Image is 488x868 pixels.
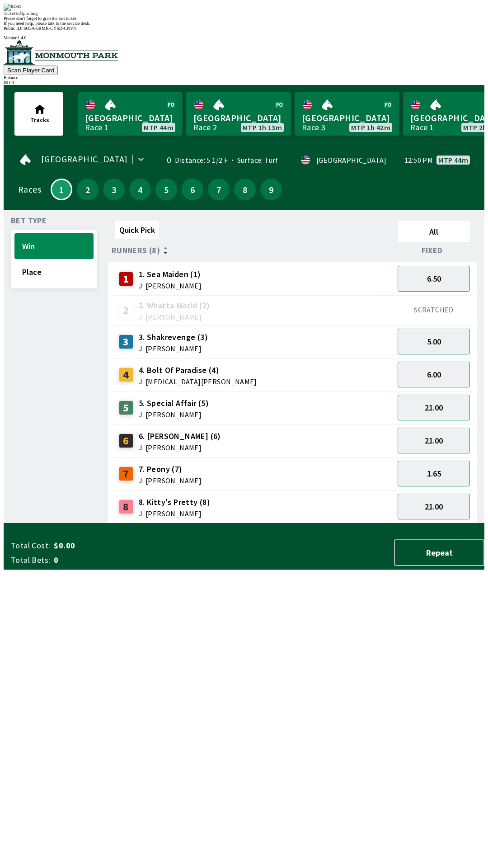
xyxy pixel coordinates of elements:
[155,179,177,200] button: 5
[425,435,443,446] span: 21.00
[144,124,174,131] span: MTP 44m
[14,92,63,136] button: Tracks
[4,16,484,21] div: Please don't forget to grab the last ticket
[4,66,58,75] button: Scan Player Card
[182,179,203,200] button: 6
[4,26,484,31] div: Public ID:
[14,259,94,285] button: Place
[79,186,96,193] span: 2
[139,313,210,321] span: J: [PERSON_NAME]
[4,75,484,80] div: Balance
[139,331,208,343] span: 3. Shakrevenge (3)
[302,112,392,124] span: [GEOGRAPHIC_DATA]
[119,434,133,448] div: 6
[427,468,441,479] span: 1.65
[427,369,441,380] span: 6.00
[228,156,278,165] span: Surface: Turf
[139,496,210,508] span: 8. Kitty's Pretty (8)
[30,116,49,124] span: Tracks
[129,179,151,200] button: 4
[243,124,282,131] span: MTP 1h 13m
[119,335,133,349] div: 3
[422,247,443,254] span: Fixed
[51,179,72,200] button: 1
[4,80,484,85] div: $ 0.00
[54,540,196,551] span: $0.00
[22,241,86,251] span: Win
[119,467,133,481] div: 7
[404,156,433,164] span: 12:50 PM
[398,362,470,387] button: 6.00
[105,186,122,193] span: 3
[119,368,133,382] div: 4
[11,540,50,551] span: Total Cost:
[103,179,125,200] button: 3
[112,247,160,254] span: Runners (8)
[119,225,155,235] span: Quick Pick
[398,305,470,314] div: SCRATCHED
[119,500,133,514] div: 8
[394,246,474,255] div: Fixed
[85,124,108,131] div: Race 1
[139,269,202,280] span: 1. Sea Maiden (1)
[351,124,390,131] span: MTP 1h 42m
[139,300,210,311] span: 2. Whatta World (2)
[131,186,149,193] span: 4
[4,40,118,65] img: venue logo
[186,92,291,136] a: [GEOGRAPHIC_DATA]Race 2MTP 1h 13m
[438,156,468,164] span: MTP 44m
[139,463,202,475] span: 7. Peony (7)
[112,246,394,255] div: Runners (8)
[184,186,201,193] span: 6
[302,124,325,131] div: Race 3
[158,186,175,193] span: 5
[54,555,196,566] span: 0
[41,156,128,163] span: [GEOGRAPHIC_DATA]
[14,233,94,259] button: Win
[398,395,470,420] button: 21.00
[139,397,209,409] span: 5. Special Affair (5)
[402,226,466,237] span: All
[139,282,202,289] span: J: [PERSON_NAME]
[139,364,257,376] span: 4. Bolt Of Paradise (4)
[425,501,443,512] span: 21.00
[139,430,221,442] span: 6. [PERSON_NAME] (6)
[236,186,253,193] span: 8
[234,179,256,200] button: 8
[78,92,183,136] a: [GEOGRAPHIC_DATA]Race 1MTP 44m
[175,156,228,165] span: Distance: 5 1/2 F
[316,156,387,164] div: [GEOGRAPHIC_DATA]
[398,221,470,242] button: All
[139,477,202,484] span: J: [PERSON_NAME]
[158,156,172,164] div: 0
[77,179,99,200] button: 2
[394,539,484,566] button: Repeat
[193,124,217,131] div: Race 2
[427,274,441,284] span: 6.50
[85,112,175,124] span: [GEOGRAPHIC_DATA]
[208,179,230,200] button: 7
[398,329,470,354] button: 5.00
[23,26,77,31] span: SO3A-6RMK-CYSD-CNVN
[410,124,434,131] div: Race 1
[115,221,159,239] button: Quick Pick
[54,187,69,192] span: 1
[119,303,133,317] div: 2
[402,547,476,558] span: Repeat
[11,217,47,224] span: Bet Type
[425,402,443,413] span: 21.00
[139,378,257,385] span: J: [MEDICAL_DATA][PERSON_NAME]
[210,186,227,193] span: 7
[4,4,21,11] img: ticket
[4,35,484,40] div: Version 1.4.0
[193,112,284,124] span: [GEOGRAPHIC_DATA]
[4,21,90,26] span: If you need help, please talk to the service desk.
[139,444,221,451] span: J: [PERSON_NAME]
[398,494,470,519] button: 21.00
[260,179,282,200] button: 9
[119,401,133,415] div: 5
[398,428,470,453] button: 21.00
[22,267,86,277] span: Place
[11,555,50,566] span: Total Bets:
[398,461,470,486] button: 1.65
